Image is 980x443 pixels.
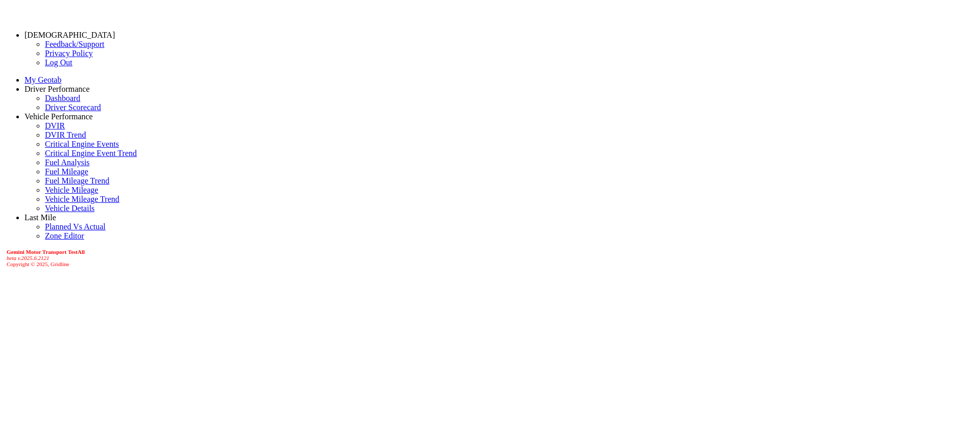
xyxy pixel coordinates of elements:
[45,167,88,176] a: Fuel Mileage
[45,131,86,139] a: DVIR Trend
[45,231,84,240] a: Zone Editor
[45,149,137,158] a: Critical Engine Event Trend
[45,121,65,130] a: DVIR
[45,103,101,112] a: Driver Scorecard
[7,249,976,267] div: Copyright © 2025, Gridline
[24,31,115,39] a: [DEMOGRAPHIC_DATA]
[45,94,80,102] a: Dashboard
[45,58,72,67] a: Log Out
[45,49,93,58] a: Privacy Policy
[45,222,106,231] a: Planned Vs Actual
[24,112,93,121] a: Vehicle Performance
[24,75,61,84] a: My Geotab
[45,40,104,48] a: Feedback/Support
[45,158,90,167] a: Fuel Analysis
[24,213,56,222] a: Last Mile
[45,140,119,148] a: Critical Engine Events
[45,204,94,213] a: Vehicle Details
[24,85,90,93] a: Driver Performance
[45,195,119,203] a: Vehicle Mileage Trend
[45,186,98,194] a: Vehicle Mileage
[7,255,50,261] i: beta v.2025.6.2121
[45,176,109,185] a: Fuel Mileage Trend
[7,249,85,255] b: Gemini Motor Transport TestAll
